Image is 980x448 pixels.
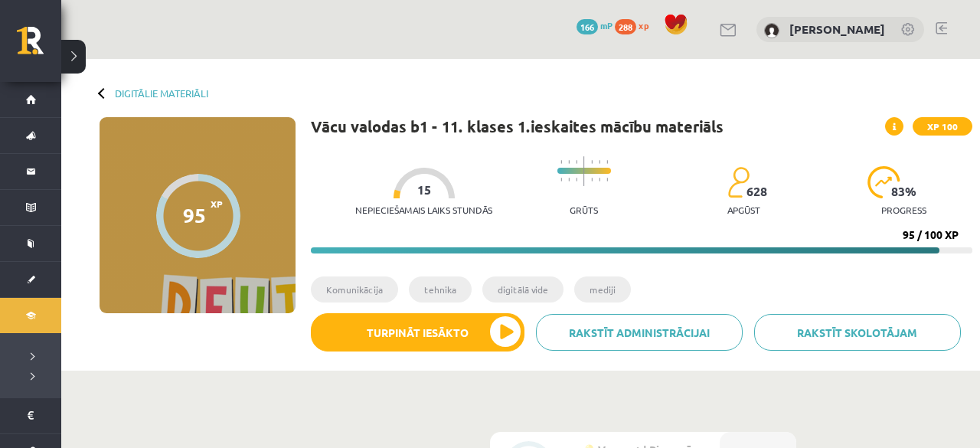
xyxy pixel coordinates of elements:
p: Nepieciešamais laiks stundās [355,204,492,215]
p: Grūts [570,204,598,215]
img: students-c634bb4e5e11cddfef0936a35e636f08e4e9abd3cc4e673bd6f9a4125e45ecb1.svg [727,166,750,198]
img: icon-short-line-57e1e144782c952c97e751825c79c345078a6d821885a25fce030b3d8c18986b.svg [591,178,593,181]
span: xp [639,19,648,31]
a: [PERSON_NAME] [789,21,885,37]
li: mediji [574,276,631,302]
p: progress [881,204,926,215]
a: 166 mP [577,19,612,31]
img: icon-short-line-57e1e144782c952c97e751825c79c345078a6d821885a25fce030b3d8c18986b.svg [599,160,600,164]
h1: Vācu valodas b1 - 11. klases 1.ieskaites mācību materiāls [311,117,724,136]
li: Komunikācija [311,276,398,302]
a: Rīgas 1. Tālmācības vidusskola [17,27,61,65]
img: icon-short-line-57e1e144782c952c97e751825c79c345078a6d821885a25fce030b3d8c18986b.svg [606,178,608,181]
img: icon-short-line-57e1e144782c952c97e751825c79c345078a6d821885a25fce030b3d8c18986b.svg [599,178,600,181]
img: icon-short-line-57e1e144782c952c97e751825c79c345078a6d821885a25fce030b3d8c18986b.svg [568,178,570,181]
img: icon-short-line-57e1e144782c952c97e751825c79c345078a6d821885a25fce030b3d8c18986b.svg [560,160,562,164]
span: XP 100 [913,117,972,136]
img: icon-short-line-57e1e144782c952c97e751825c79c345078a6d821885a25fce030b3d8c18986b.svg [606,160,608,164]
a: Rakstīt skolotājam [754,314,961,351]
span: XP [211,198,223,209]
span: 288 [615,19,636,34]
li: digitālā vide [482,276,563,302]
button: Turpināt iesākto [311,313,524,352]
a: Digitālie materiāli [115,87,208,99]
a: 288 xp [615,19,656,31]
img: icon-short-line-57e1e144782c952c97e751825c79c345078a6d821885a25fce030b3d8c18986b.svg [591,160,593,164]
img: icon-short-line-57e1e144782c952c97e751825c79c345078a6d821885a25fce030b3d8c18986b.svg [576,178,577,181]
img: icon-short-line-57e1e144782c952c97e751825c79c345078a6d821885a25fce030b3d8c18986b.svg [568,160,570,164]
span: 15 [417,183,431,197]
span: 166 [577,19,598,34]
img: icon-progress-161ccf0a02000e728c5f80fcf4c31c7af3da0e1684b2b1d7c360e028c24a22f1.svg [867,166,900,198]
span: mP [600,19,612,31]
li: tehnika [409,276,472,302]
img: icon-short-line-57e1e144782c952c97e751825c79c345078a6d821885a25fce030b3d8c18986b.svg [576,160,577,164]
img: Kitija Borkovska [764,23,779,38]
img: icon-short-line-57e1e144782c952c97e751825c79c345078a6d821885a25fce030b3d8c18986b.svg [560,178,562,181]
span: 83 % [891,185,917,198]
p: apgūst [727,204,760,215]
span: 628 [746,185,767,198]
img: icon-long-line-d9ea69661e0d244f92f715978eff75569469978d946b2353a9bb055b3ed8787d.svg [583,156,585,186]
a: Rakstīt administrācijai [536,314,743,351]
div: 95 [183,204,206,227]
